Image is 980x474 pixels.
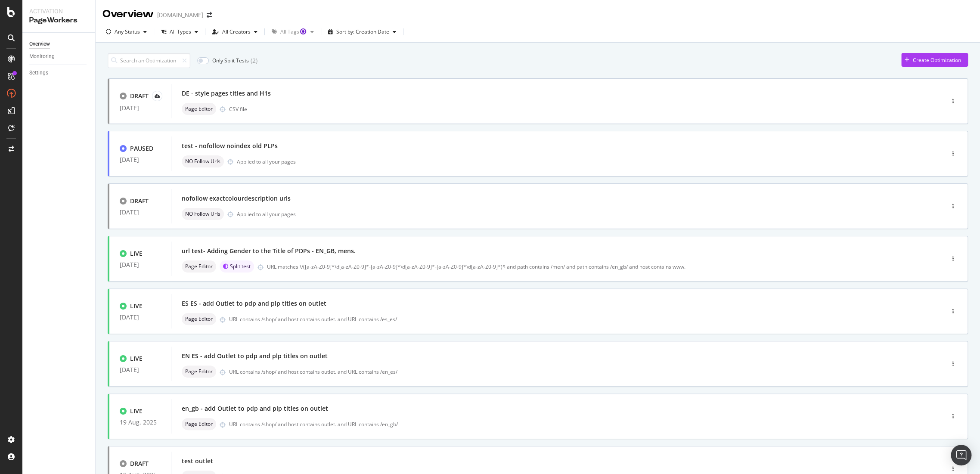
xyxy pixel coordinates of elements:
div: PageWorkers [29,15,88,25]
div: All Creators [222,29,251,34]
div: brand label [220,260,254,273]
div: url test- Adding Gender to the Title of PDPs - EN_GB, mens. [182,247,356,255]
span: Page Editor [185,316,213,322]
div: [DATE] [120,105,161,112]
span: Page Editor [185,421,213,427]
button: Any Status [102,25,150,39]
a: Overview [29,40,89,49]
div: LIVE [130,354,143,363]
span: Split test [230,264,251,269]
a: Monitoring [29,52,89,61]
div: ES ES - add Outlet to pdp and plp titles on outlet [182,299,326,308]
div: Create Optimization [913,56,961,64]
div: Activation [29,7,88,15]
div: PAUSED [130,144,153,153]
div: Settings [29,68,48,77]
div: neutral label [182,313,216,325]
div: [DATE] [120,314,161,321]
div: neutral label [182,155,224,167]
div: arrow-right-arrow-left [207,12,212,18]
div: CSV file [229,105,247,113]
div: Applied to all your pages [237,158,296,165]
div: LIVE [130,249,143,258]
button: All Types [158,25,202,39]
button: Sort by: Creation Date [325,25,400,39]
div: Monitoring [29,52,55,61]
span: NO Follow Urls [185,159,220,164]
div: neutral label [182,208,224,220]
div: en_gb - add Outlet to pdp and plp titles on outlet [182,404,328,413]
div: URL contains /shop/ and host contains outlet. and URL contains /en_gb/ [229,421,908,428]
div: URL contains /shop/ and host contains outlet. and URL contains /en_es/ [229,368,908,375]
button: All Creators [209,25,261,39]
div: Any Status [115,29,140,34]
div: DRAFT [130,459,149,468]
div: DRAFT [130,92,149,100]
div: All Types [170,29,191,34]
div: Open Intercom Messenger [951,445,971,465]
div: neutral label [182,103,216,115]
div: DE - style pages titles and H1s [182,89,271,98]
div: ( 2 ) [251,56,257,65]
div: Sort by: Creation Date [336,29,389,34]
div: [DATE] [120,209,161,216]
div: Applied to all your pages [237,211,296,218]
div: DRAFT [130,197,149,205]
span: Page Editor [185,369,213,374]
span: NO Follow Urls [185,211,220,217]
div: Overview [102,7,154,22]
div: [DATE] [120,366,161,373]
input: Search an Optimization [108,53,190,68]
div: 19 Aug. 2025 [120,419,161,426]
div: nofollow exactcolourdescription urls [182,194,291,203]
div: test - nofollow noindex old PLPs [182,142,278,150]
div: URL matches \/([a-zA-Z0-9]*\d[a-zA-Z0-9]*-[a-zA-Z0-9]*\d[a-zA-Z0-9]*-[a-zA-Z0-9]*\d[a-zA-Z0-9]*)$... [267,263,908,270]
div: Only Split Tests [212,57,249,64]
div: All Tags [280,29,307,34]
a: Settings [29,68,89,77]
div: [DATE] [120,156,161,163]
button: Create Optimization [901,53,968,67]
div: neutral label [182,260,216,273]
div: Tooltip anchor [299,28,307,35]
div: neutral label [182,418,216,430]
div: neutral label [182,366,216,378]
div: [DATE] [120,261,161,268]
div: EN ES - add Outlet to pdp and plp titles on outlet [182,352,328,360]
div: LIVE [130,302,143,310]
div: Overview [29,40,50,49]
span: Page Editor [185,264,213,269]
div: URL contains /shop/ and host contains outlet. and URL contains /es_es/ [229,316,908,323]
div: [DOMAIN_NAME] [157,11,203,19]
button: All TagsTooltip anchor [268,25,317,39]
div: LIVE [130,407,143,415]
div: test outlet [182,457,213,465]
span: Page Editor [185,106,213,112]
